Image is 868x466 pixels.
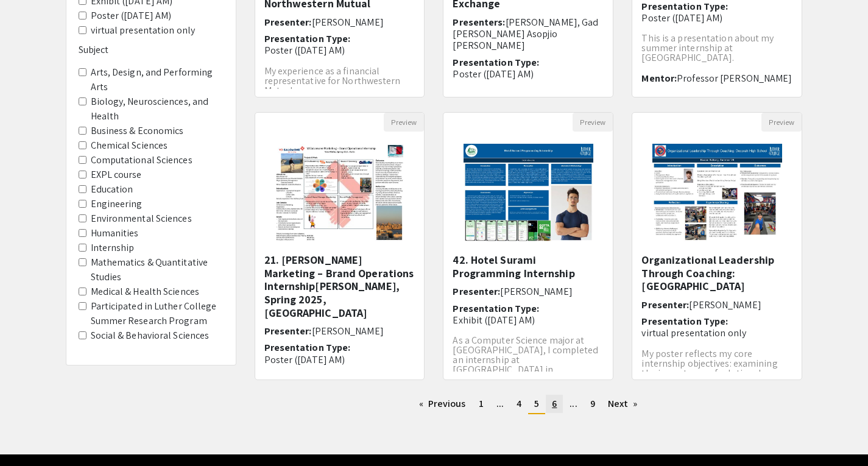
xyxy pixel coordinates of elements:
h5: 21. [PERSON_NAME] Marketing – Brand Operations Internship﻿[PERSON_NAME], Spring 2025, [GEOGRAPHIC... [264,253,415,319]
p: virtual presentation only [641,327,792,339]
span: [PERSON_NAME] [689,298,761,311]
div: Open Presentation <p class="ql-align-center">21. VJ Salomone Marketing – Brand Operations Interns... [255,112,425,380]
label: Education [91,182,133,197]
span: [PERSON_NAME] [312,325,384,337]
p: Poster ([DATE] AM) [641,12,792,24]
h6: Presenter: [264,325,415,337]
span: ... [570,397,577,410]
a: Next page [602,395,644,413]
h6: Presenters: [453,16,604,52]
span: Professor [PERSON_NAME] [677,72,792,85]
span: ... [496,397,504,410]
label: Social & Behavioral Sciences [91,328,210,343]
h5: 42. Hotel Surami Programming Internship [453,253,604,280]
p: Poster ([DATE] AM) [453,68,604,80]
button: Preview [573,113,613,132]
label: virtual presentation only [91,23,196,38]
span: [PERSON_NAME] [312,16,384,29]
label: Chemical Sciences [91,138,168,153]
p: This is a presentation about my summer internship at [GEOGRAPHIC_DATA]. [641,34,792,63]
span: Presentation Type: [264,32,351,45]
span: 5 [534,397,539,410]
label: Business & Economics [91,124,184,138]
span: 1 [479,397,484,410]
label: Engineering [91,197,143,211]
p: My poster reflects my core internship objectives: examining the importance of relational developm... [641,349,792,398]
label: Medical & Health Sciences [91,284,200,299]
label: Computational Sciences [91,153,192,168]
div: Open Presentation <p>Organizational Leadership Through Coaching: Decorah High School</p> [632,112,802,380]
label: Internship [91,241,135,255]
span: Presentation Type: [641,315,728,328]
span: [PERSON_NAME], Gad [PERSON_NAME] Asopjio [PERSON_NAME] [453,16,598,52]
div: Open Presentation <p>42. Hotel Surami Programming Internship</p> [443,112,613,380]
label: Participated in Luther College Summer Research Program [91,299,224,328]
span: 6 [552,397,557,410]
p: My experience as a financial representative for Northwestern Mutual. [264,66,415,96]
p: As a Computer Science major at [GEOGRAPHIC_DATA], I completed an internship at [GEOGRAPHIC_DATA] ... [453,336,604,394]
span: Mentor: [641,72,677,85]
span: Presentation Type: [264,341,351,354]
h6: Presenter: [264,16,415,28]
p: Poster ([DATE] AM) [264,354,415,365]
h5: Organizational Leadership Through Coaching: [GEOGRAPHIC_DATA] [641,253,792,293]
label: Environmental Sciences [91,211,192,226]
span: Presentation Type: [453,302,539,315]
p: Poster ([DATE] AM) [264,44,415,56]
span: [PERSON_NAME] [500,285,572,298]
label: Biology, Neurosciences, and Health [91,94,224,124]
span: 9 [590,397,595,410]
p: Exhibit ([DATE] AM) [453,314,604,326]
label: Humanities [91,226,139,241]
label: Arts, Design, and Performing Arts [91,65,224,94]
span: Collaborate with Seed Savers Exchange to explore data-informed questions r... [453,88,602,120]
img: <p>Organizational Leadership Through Coaching: Decorah High School</p> [640,132,794,253]
label: EXPL course [91,168,142,182]
img: <p>42. Hotel Surami Programming Internship</p> [451,132,605,253]
label: Mathematics & Quantitative Studies [91,255,224,284]
ul: Pagination [255,395,803,414]
h6: Subject [79,44,224,55]
img: <p class="ql-align-center">21. VJ Salomone Marketing – Brand Operations Internship</p><p class="q... [263,132,417,253]
h6: Presenter: [641,299,792,311]
span: 4 [517,397,521,410]
label: Poster ([DATE] AM) [91,9,172,23]
h6: Presenter: [453,286,604,297]
button: Preview [384,113,424,132]
button: Preview [761,113,802,132]
a: Previous page [413,395,472,413]
span: Presentation Type: [453,56,539,69]
iframe: Chat [9,411,52,457]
